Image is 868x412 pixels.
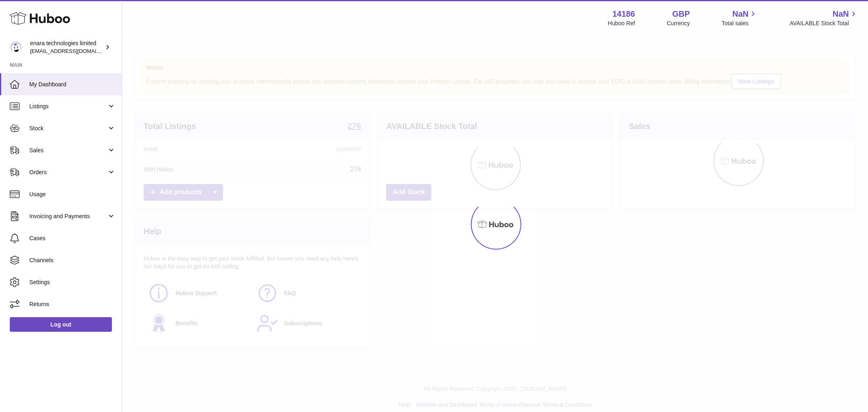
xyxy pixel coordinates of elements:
span: NaN [732,9,748,20]
a: NaN AVAILABLE Stock Total [789,9,858,27]
div: enara technologies limited [30,39,103,55]
span: Sales [29,147,107,154]
span: Channels [29,256,116,264]
span: Cases [29,234,116,242]
span: My Dashboard [29,81,116,88]
span: Listings [29,103,107,110]
strong: 14186 [612,9,635,20]
div: Currency [667,20,690,27]
span: Returns [29,300,116,308]
span: Invoicing and Payments [29,213,107,220]
span: NaN [833,9,849,20]
span: AVAILABLE Stock Total [789,20,858,27]
a: Log out [10,317,112,332]
strong: GBP [672,9,690,20]
span: Total sales [722,20,758,27]
span: Settings [29,278,116,286]
div: Huboo Ref [608,20,635,27]
img: internalAdmin-14186@internal.huboo.com [10,41,22,53]
a: NaN Total sales [722,9,758,27]
span: Usage [29,191,116,198]
span: Orders [29,169,107,176]
span: Stock [29,125,107,132]
span: [EMAIL_ADDRESS][DOMAIN_NAME] [30,48,120,54]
